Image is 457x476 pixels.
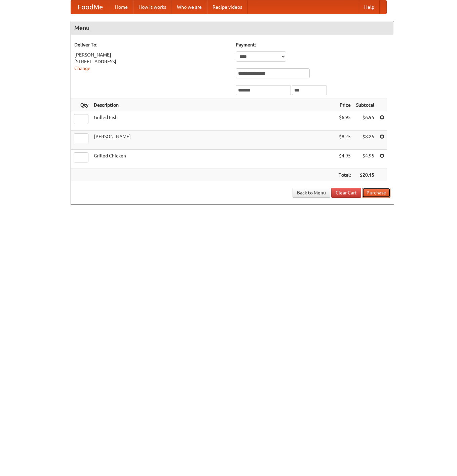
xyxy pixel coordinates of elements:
[110,0,133,14] a: Home
[353,169,377,181] th: $20.15
[359,0,380,14] a: Help
[362,188,390,198] button: Purchase
[293,188,330,198] a: Back to Menu
[71,21,394,35] h4: Menu
[74,41,229,48] h5: Deliver To:
[353,131,377,150] td: $8.25
[71,99,91,111] th: Qty
[336,169,353,181] th: Total:
[336,111,353,131] td: $6.95
[74,58,229,65] div: [STREET_ADDRESS]
[353,150,377,169] td: $4.95
[353,111,377,131] td: $6.95
[91,131,336,150] td: [PERSON_NAME]
[336,150,353,169] td: $4.95
[336,131,353,150] td: $8.25
[74,66,90,71] a: Change
[353,99,377,111] th: Subtotal
[91,150,336,169] td: Grilled Chicken
[91,99,336,111] th: Description
[331,188,361,198] a: Clear Cart
[71,0,110,14] a: FoodMe
[133,0,172,14] a: How it works
[91,111,336,131] td: Grilled Fish
[207,0,247,14] a: Recipe videos
[336,99,353,111] th: Price
[172,0,207,14] a: Who we are
[236,41,390,48] h5: Payment:
[74,51,229,58] div: [PERSON_NAME]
